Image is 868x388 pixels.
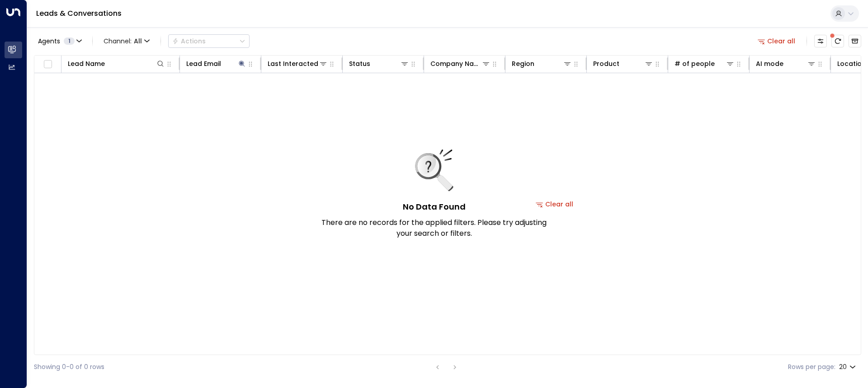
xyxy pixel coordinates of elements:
[675,58,715,69] div: # of people
[64,37,75,45] span: 1
[36,8,122,19] a: Leads & Conversations
[593,58,653,69] div: Product
[849,35,861,47] button: Archived Leads
[321,217,547,239] p: There are no records for the applied filters. Please try adjusting your search or filters.
[268,58,318,69] div: Last Interacted
[814,35,827,47] button: Customize
[512,58,572,69] div: Region
[100,35,153,47] button: Channel:All
[172,37,206,45] div: Actions
[756,58,783,69] div: AI mode
[430,58,491,69] div: Company Name
[754,35,799,47] button: Clear all
[788,362,835,372] label: Rows per page:
[186,58,246,69] div: Lead Email
[168,34,250,48] div: Button group with a nested menu
[349,58,409,69] div: Status
[134,37,142,45] span: All
[100,35,153,47] span: Channel:
[68,58,165,69] div: Lead Name
[831,35,844,47] span: There are new threads available. Refresh the grid to view the latest updates.
[168,34,250,48] button: Actions
[839,360,858,374] div: 20
[756,58,816,69] div: AI mode
[38,38,60,44] span: Agents
[268,58,328,69] div: Last Interacted
[432,361,461,373] nav: pagination navigation
[430,58,481,69] div: Company Name
[675,58,735,69] div: # of people
[837,58,866,69] div: Location
[186,58,221,69] div: Lead Email
[532,198,577,210] button: Clear all
[34,362,104,372] div: Showing 0-0 of 0 rows
[34,35,85,47] button: Agents1
[403,201,466,213] h5: No Data Found
[349,58,370,69] div: Status
[593,58,619,69] div: Product
[68,58,105,69] div: Lead Name
[512,58,534,69] div: Region
[42,59,53,70] span: Toggle select all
